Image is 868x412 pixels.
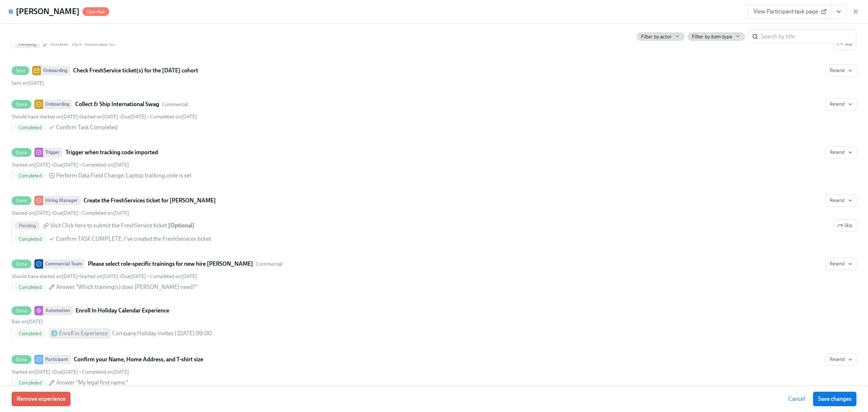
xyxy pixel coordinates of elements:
span: Wednesday, August 13th 2025, 8:38 am [150,114,197,120]
span: Filter by item type [692,33,732,40]
button: DoneOnboardingCollect & Ship International SwagCommercialShould have started on[DATE]•Started on[... [826,98,856,110]
div: [ Optional ] [168,222,195,230]
span: Answer "My legal first name:" [56,379,128,387]
span: Friday, August 29th 2025, 11:05 am [150,273,197,279]
strong: Enroll In Holiday Calendar Experience [76,306,169,315]
a: View Participant task page [747,4,831,19]
span: Confirm Task Completed [56,123,118,131]
button: Filter by item type [688,32,745,41]
button: SentOnboardingCheck FreshService ticket(s) for the [DATE] cohortSent on[DATE] [826,64,856,77]
span: Visit Click here to submit the FreshService ticket [50,222,167,230]
div: • • [12,210,129,216]
span: Completed [14,331,46,336]
span: Perform Data Field Change : [56,172,191,180]
div: Company Holiday Invites | [DATE] 09:00 [112,329,212,337]
strong: Create the FreshServices ticket for [PERSON_NAME] [84,196,216,205]
span: Skip [837,40,852,47]
button: Remove experience [12,392,71,406]
span: Saturday, August 9th 2025, 9:00 am [53,369,78,375]
span: This task uses the "Commercial" audience [256,261,282,268]
div: Hiring Manager [43,196,81,205]
div: Trigger [43,148,63,157]
span: Skip [837,222,852,229]
button: DoneHiring ManagerCreate the FreshServices ticket for [PERSON_NAME]ResendStarted on[DATE] •Due[DA... [833,219,856,232]
button: Filter by actor [637,32,685,41]
span: Thursday, July 24th 2025, 9:00 am [53,162,78,168]
button: DoneCommercial TeamPlease select role-specific trainings for new hire [PERSON_NAME]CommercialShou... [826,258,856,270]
div: Commercial Team [43,259,85,269]
div: Participant [43,355,71,364]
span: Completed [14,285,46,290]
span: Completed [14,236,46,242]
span: Remove experience [17,395,65,403]
span: Answer "Which training(s) does [PERSON_NAME] need?" [56,283,197,291]
div: Onboarding [43,100,72,109]
span: Done [12,102,31,107]
span: Tuesday, June 10th 2025, 2:56 pm [82,369,129,375]
span: Done [12,198,31,203]
span: Resend [830,149,852,156]
span: Overdue [82,9,109,14]
div: Onboarding [41,66,70,75]
span: Sent [12,68,29,73]
span: Pending [14,41,40,47]
span: This task uses the "Commercial" audience [162,101,188,108]
div: • • [12,369,129,375]
span: Confirm TASK COMPLETE: I've created the FreshServices ticket [56,235,211,243]
strong: Please select role-specific trainings for new hire [PERSON_NAME] [88,260,253,268]
span: Resend [830,260,852,268]
div: Automation [43,306,73,315]
span: Wednesday, July 30th 2025, 9:00 am [12,273,78,279]
span: Wednesday, August 13th 2025, 6:11 am [80,273,118,279]
span: Cancel [788,395,805,403]
span: Filter by actor [641,33,672,40]
span: Resend [830,101,852,108]
span: Wednesday, August 6th 2025, 9:00 am [12,369,50,375]
span: Completed [14,125,46,130]
button: DoneParticipantConfirm your Name, Home Address, and T-shirt sizeStarted on[DATE] •Due[DATE] • Com... [826,353,856,366]
h4: [PERSON_NAME] [16,6,80,17]
span: Done [12,261,31,267]
span: Tuesday, July 29th 2025, 9:01 am [12,210,50,216]
span: Completed [14,380,46,386]
strong: Collect & Ship International Swag [75,100,159,109]
span: Resend [830,356,852,363]
button: DoneTriggerTrigger when tracking code importedStarted on[DATE] •Due[DATE] • Completed on[DATE]Com... [826,146,856,159]
input: Search by title [761,29,856,44]
span: Done [12,308,31,314]
span: Resend [830,197,852,204]
button: View task page [831,4,846,19]
span: Laptop tracking code is set [126,172,191,179]
span: Wednesday, August 27th 2025, 3:02 pm [82,162,129,168]
strong: Check FreshService ticket(s) for the [DATE] cohort [73,66,198,75]
span: Pending [14,223,40,228]
button: Cancel [783,392,810,406]
span: Wednesday, August 13th 2025, 6:11 am [12,319,43,325]
span: Done [12,357,31,362]
span: Saturday, August 2nd 2025, 9:00 am [121,273,146,279]
div: • • [12,161,129,168]
span: Wednesday, July 16th 2025, 9:00 am [12,114,78,120]
span: Wednesday, August 13th 2025, 6:11 am [80,114,118,120]
strong: Trigger when tracking code imported [65,148,158,157]
span: Monday, July 21st 2025, 9:00 am [121,114,146,120]
span: Friday, August 1st 2025, 9:00 am [53,210,78,216]
span: Answer "ADP Associate ID:" [50,40,118,48]
button: OverdueOnboardingConfirm [PERSON_NAME]'s @elembio email and ADP ID:ResendSkipStarted on[DATE] •Du... [833,38,856,50]
strong: Confirm your Name, Home Address, and T-shirt size [74,355,203,364]
span: Resend [830,67,852,74]
span: Save changes [818,395,851,403]
span: Completed [14,173,46,178]
span: Wednesday, July 23rd 2025, 9:00 am [12,162,50,168]
button: DoneHiring ManagerCreate the FreshServices ticket for [PERSON_NAME]Started on[DATE] •Due[DATE] • ... [826,194,856,207]
span: Wednesday, August 13th 2025, 6:11 am [12,80,44,86]
span: Done [12,150,31,155]
span: View Participant task page [753,8,825,15]
div: • • • [12,273,197,280]
span: Friday, August 1st 2025, 11:36 am [82,210,129,216]
button: Save changes [813,392,856,406]
div: Enroll in Experience [59,329,108,337]
div: • • • [12,113,197,120]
